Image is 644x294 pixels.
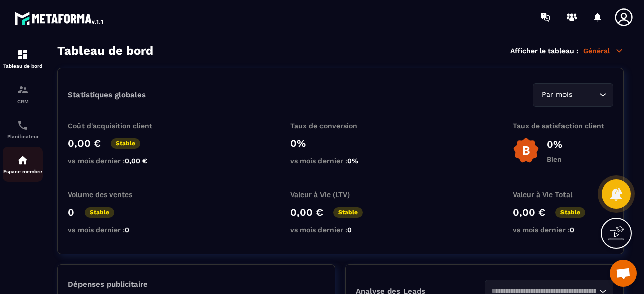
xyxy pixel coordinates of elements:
[513,137,539,164] img: b-badge-o.b3b20ee6.svg
[68,206,74,218] p: 0
[85,207,114,218] p: Stable
[547,138,562,150] p: 0%
[3,41,43,76] a: formationformationTableau de bord
[17,49,29,61] img: formation
[513,190,613,199] p: Valeur à Vie Total
[290,206,323,218] p: 0,00 €
[290,157,391,165] p: vs mois dernier :
[533,83,613,107] div: Search for option
[347,226,352,234] span: 0
[3,76,43,112] a: formationformationCRM
[57,44,153,58] h3: Tableau de bord
[68,280,325,289] p: Dépenses publicitaire
[610,260,637,287] div: Ouvrir le chat
[539,89,574,101] span: Par mois
[290,226,391,234] p: vs mois dernier :
[3,112,43,147] a: schedulerschedulerPlanificateur
[513,206,545,218] p: 0,00 €
[555,207,585,218] p: Stable
[333,207,363,218] p: Stable
[125,157,147,165] span: 0,00 €
[583,46,624,55] p: Général
[513,226,613,234] p: vs mois dernier :
[68,157,169,165] p: vs mois dernier :
[3,99,43,104] p: CRM
[3,169,43,174] p: Espace membre
[347,157,358,165] span: 0%
[510,47,578,55] p: Afficher le tableau :
[290,190,391,199] p: Valeur à Vie (LTV)
[125,226,129,234] span: 0
[17,154,29,166] img: automations
[111,138,140,149] p: Stable
[547,155,562,163] p: Bien
[513,122,613,130] p: Taux de satisfaction client
[3,147,43,182] a: automationsautomationsEspace membre
[17,119,29,131] img: scheduler
[574,89,597,101] input: Search for option
[290,122,391,130] p: Taux de conversion
[3,134,43,139] p: Planificateur
[17,84,29,96] img: formation
[68,122,169,130] p: Coût d'acquisition client
[68,190,169,199] p: Volume des ventes
[68,90,146,100] p: Statistiques globales
[14,9,105,27] img: logo
[570,226,574,234] span: 0
[68,226,169,234] p: vs mois dernier :
[3,63,43,69] p: Tableau de bord
[290,137,391,149] p: 0%
[68,137,101,149] p: 0,00 €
